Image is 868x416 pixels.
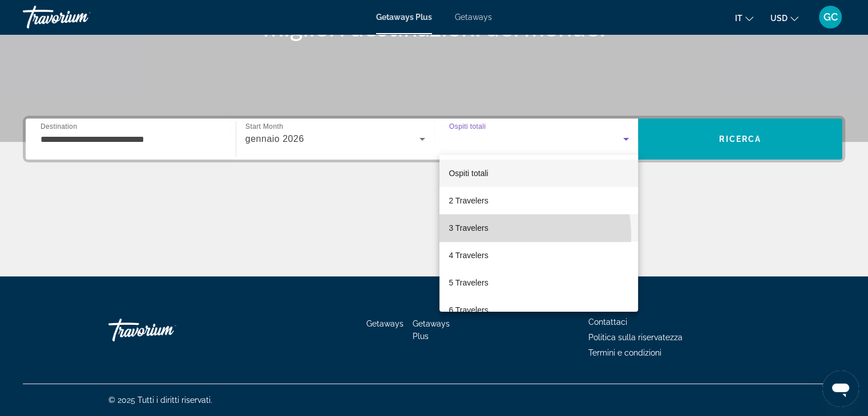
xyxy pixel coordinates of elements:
[449,276,488,289] span: 5 Travelers
[822,370,859,407] iframe: Pulsante per aprire la finestra di messaggistica
[449,194,488,207] span: 2 Travelers
[449,169,488,178] span: Ospiti totali
[449,303,488,317] span: 6 Travelers
[449,248,488,262] span: 4 Travelers
[449,221,488,235] span: 3 Travelers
